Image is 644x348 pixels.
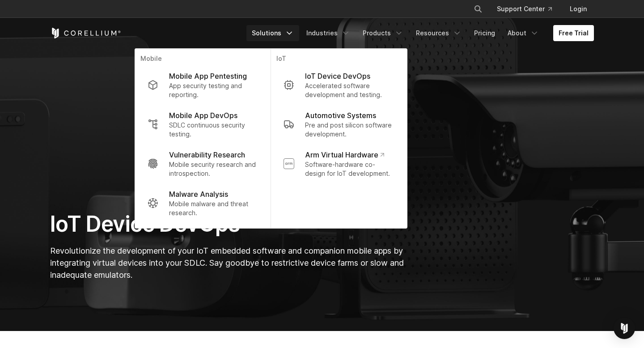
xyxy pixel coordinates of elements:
[50,246,404,280] span: Revolutionize the development of your IoT embedded software and companion mobile apps by integrat...
[614,318,635,339] div: Open Intercom Messenger
[50,28,121,38] a: Corellium Home
[305,160,394,178] p: Software-hardware co-design for IoT development.
[490,1,559,17] a: Support Center
[463,1,594,17] div: Navigation Menu
[305,81,394,99] p: Accelerated software development and testing.
[140,105,265,144] a: Mobile App DevOps SDLC continuous security testing.
[169,160,258,178] p: Mobile security research and introspection.
[276,144,402,183] a: Arm Virtual Hardware Software-hardware co-design for IoT development.
[169,149,245,160] p: Vulnerability Research
[246,25,594,41] div: Navigation Menu
[305,149,384,160] p: Arm Virtual Hardware
[169,121,258,139] p: SDLC continuous security testing.
[169,110,237,121] p: Mobile App DevOps
[50,211,407,238] h1: IoT Device DevOps
[169,189,228,199] p: Malware Analysis
[169,71,247,81] p: Mobile App Pentesting
[563,1,594,17] a: Login
[140,183,265,223] a: Malware Analysis Mobile malware and threat research.
[169,81,258,99] p: App security testing and reporting.
[470,1,486,17] button: Search
[246,25,299,41] a: Solutions
[305,71,370,81] p: IoT Device DevOps
[140,54,265,65] p: Mobile
[305,110,376,121] p: Automotive Systems
[140,144,265,183] a: Vulnerability Research Mobile security research and introspection.
[469,25,500,41] a: Pricing
[301,25,356,41] a: Industries
[276,105,402,144] a: Automotive Systems Pre and post silicon software development.
[276,54,402,65] p: IoT
[169,199,258,217] p: Mobile malware and threat research.
[411,25,467,41] a: Resources
[276,65,402,105] a: IoT Device DevOps Accelerated software development and testing.
[502,25,544,41] a: About
[140,65,265,105] a: Mobile App Pentesting App security testing and reporting.
[305,121,394,139] p: Pre and post silicon software development.
[553,25,594,41] a: Free Trial
[357,25,409,41] a: Products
